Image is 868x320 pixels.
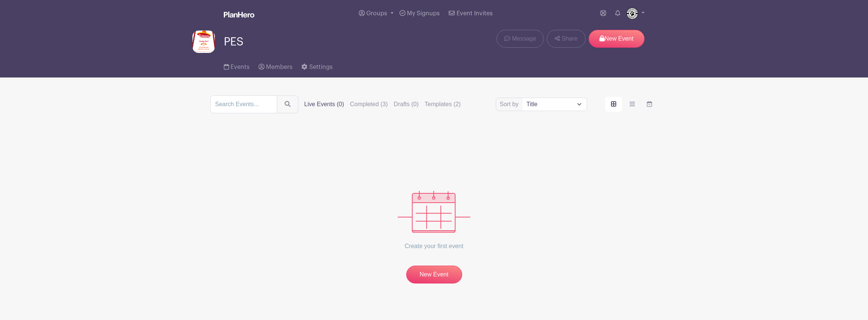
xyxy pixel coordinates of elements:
img: Red%20And%20Cream%20Modern%20Carnival%20Poster.png [192,31,215,53]
img: events_empty-56550af544ae17c43cc50f3ebafa394433d06d5f1891c01edc4b5d1d59cfda54.svg [398,191,470,233]
span: Events [231,64,250,70]
a: Settings [301,54,332,77]
a: New Event [406,266,462,283]
label: Sort by [500,100,521,109]
label: Live Events (0) [304,100,344,109]
a: Share [547,30,585,48]
span: My Signups [407,10,440,16]
label: Drafts (0) [394,100,419,109]
span: PES [224,36,244,48]
span: Share [562,34,578,43]
img: Pennington%20PTO%201%20Color%20Logo.png [626,7,638,19]
p: New Event [589,30,645,48]
div: order and view [605,97,658,112]
label: Templates (2) [424,100,461,109]
span: Event Invites [457,10,493,16]
label: Completed (3) [350,100,388,109]
span: Settings [309,64,333,70]
span: Members [266,64,292,70]
p: Create your first event [398,233,470,260]
img: logo_white-6c42ec7e38ccf1d336a20a19083b03d10ae64f83f12c07503d8b9e83406b4c7d.svg [224,12,254,18]
span: Message [512,34,536,43]
a: Events [224,54,250,77]
a: Members [258,54,292,77]
a: Message [496,30,544,48]
input: Search Events... [210,95,277,113]
div: filters [304,100,461,109]
span: Groups [366,10,387,16]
